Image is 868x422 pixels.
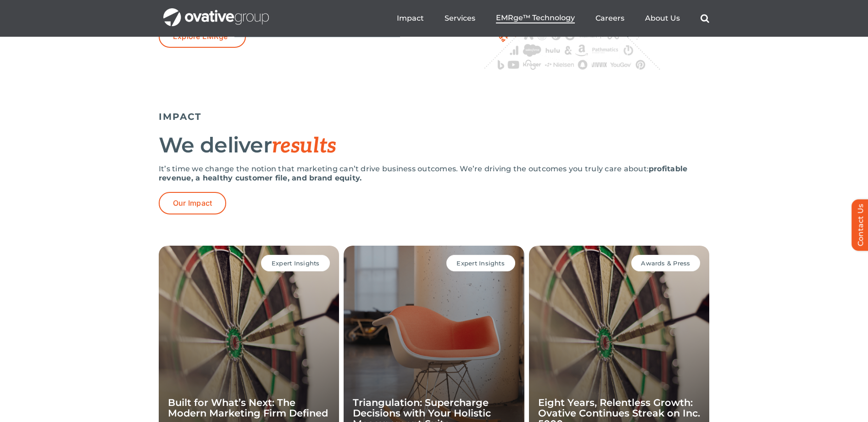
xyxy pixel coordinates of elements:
[397,4,709,33] nav: Menu
[159,134,709,158] h2: We deliver
[645,14,680,23] a: About Us
[272,133,336,159] em: results
[701,14,709,23] a: Search
[159,111,709,122] h5: IMPACT
[159,164,709,183] p: It’s time we change the notion that marketing can’t drive business outcomes. We’re driving the ou...
[595,14,624,23] a: Careers
[159,192,226,214] a: Our Impact
[168,397,328,419] a: Built for What’s Next: The Modern Marketing Firm Defined
[445,14,475,23] a: Services
[397,14,424,23] a: Impact
[496,13,575,23] a: EMRge™ Technology
[173,199,212,208] span: Our Impact
[159,164,687,182] strong: profitable revenue, a healthy customer file, and brand equity.
[496,13,575,23] span: EMRge™ Technology
[163,7,269,16] a: OG_Full_horizontal_WHT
